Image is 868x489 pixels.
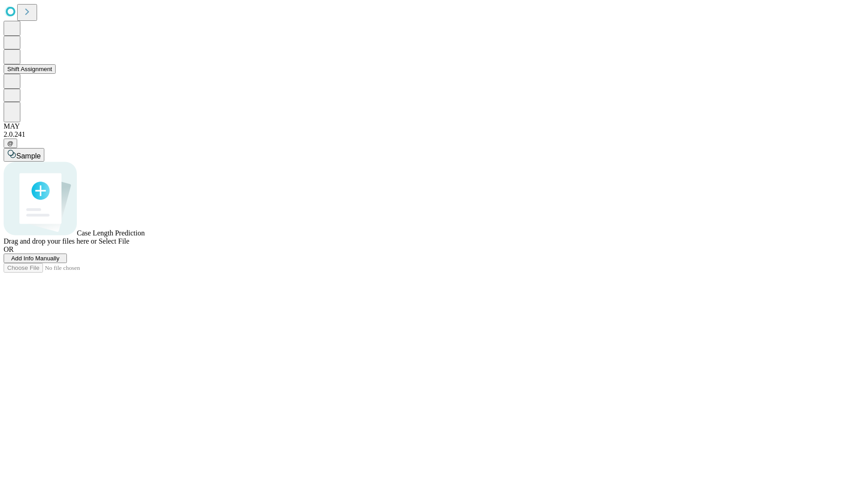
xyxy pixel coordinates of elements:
[4,237,97,245] span: Drag and drop your files here or
[16,152,41,160] span: Sample
[4,254,67,263] button: Add Info Manually
[4,64,56,74] button: Shift Assignment
[4,139,17,148] button: @
[77,229,145,237] span: Case Length Prediction
[4,148,44,162] button: Sample
[4,122,864,130] div: MAY
[11,255,60,262] span: Add Info Manually
[4,130,864,139] div: 2.0.241
[7,140,14,147] span: @
[99,237,129,245] span: Select File
[4,245,14,253] span: OR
